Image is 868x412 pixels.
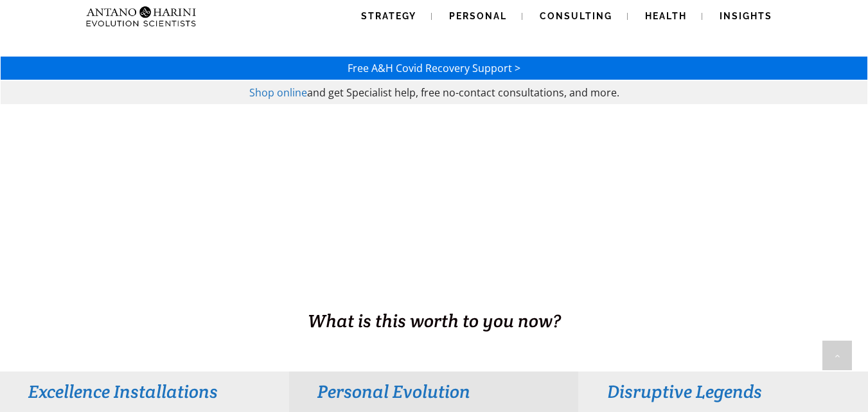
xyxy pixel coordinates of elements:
[28,380,260,403] h3: Excellence Installations
[720,11,772,21] span: Insights
[449,11,507,21] span: Personal
[645,11,687,21] span: Health
[607,380,839,403] h3: Disruptive Legends
[317,380,549,403] h3: Personal Evolution
[308,309,561,332] span: What is this worth to you now?
[249,85,307,100] a: Shop online
[348,61,520,75] a: Free A&H Covid Recovery Support >
[307,85,619,100] span: and get Specialist help, free no-contact consultations, and more.
[1,281,867,308] h1: BUSINESS. HEALTH. Family. Legacy
[540,11,612,21] span: Consulting
[361,11,416,21] span: Strategy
